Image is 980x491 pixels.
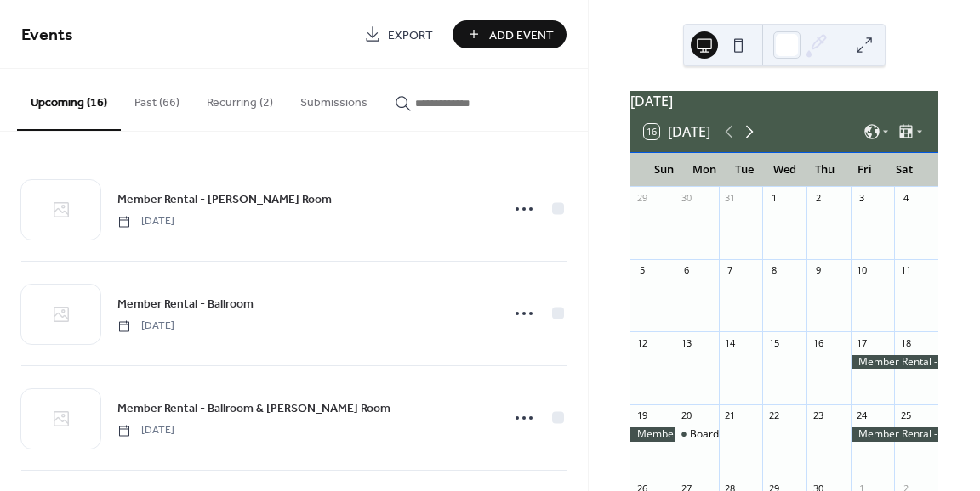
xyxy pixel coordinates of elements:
[845,153,885,187] div: Fri
[690,427,761,442] div: Board Meeting
[812,409,824,422] div: 23
[724,264,737,277] div: 7
[635,264,648,277] div: 5
[117,319,174,334] span: [DATE]
[767,336,780,349] div: 15
[805,153,845,187] div: Thu
[675,427,719,442] div: Board Meeting
[680,336,692,349] div: 13
[388,26,433,44] span: Export
[856,336,869,349] div: 17
[644,153,684,187] div: Sun
[724,336,737,349] div: 14
[117,294,254,313] a: Member Rental - Ballroom
[899,264,912,277] div: 11
[767,192,780,205] div: 1
[856,192,869,205] div: 3
[21,19,73,52] span: Events
[117,400,390,418] span: Member Rental - Ballroom & [PERSON_NAME] Room
[17,69,121,131] button: Upcoming (16)
[121,69,193,129] button: Past (66)
[724,409,737,422] div: 21
[117,191,332,209] span: Member Rental - [PERSON_NAME] Room
[630,91,938,111] div: [DATE]
[680,264,692,277] div: 6
[117,398,390,418] a: Member Rental - Ballroom & [PERSON_NAME] Room
[767,409,780,422] div: 22
[630,427,675,442] div: Member Rental - Ballroom & Prestwood Room
[351,20,446,48] a: Export
[638,120,716,144] button: 16[DATE]
[635,409,648,422] div: 19
[117,296,254,313] span: Member Rental - Ballroom
[193,69,287,129] button: Recurring (2)
[767,264,780,277] div: 8
[684,153,724,187] div: Mon
[635,336,648,349] div: 12
[856,409,869,422] div: 24
[812,336,824,349] div: 16
[287,69,381,129] button: Submissions
[856,264,869,277] div: 10
[812,264,824,277] div: 9
[117,189,332,209] a: Member Rental - [PERSON_NAME] Room
[765,153,805,187] div: Wed
[851,355,938,370] div: Member Rental - Ballroom & Prestwood Room
[899,336,912,349] div: 18
[489,26,554,44] span: Add Event
[117,423,174,438] span: [DATE]
[635,192,648,205] div: 29
[899,409,912,422] div: 25
[117,214,174,229] span: [DATE]
[724,153,764,187] div: Tue
[812,192,824,205] div: 2
[680,192,692,205] div: 30
[680,409,692,422] div: 20
[453,20,567,48] button: Add Event
[899,192,912,205] div: 4
[724,192,737,205] div: 31
[885,153,925,187] div: Sat
[851,427,938,442] div: Member Rental - Ballroom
